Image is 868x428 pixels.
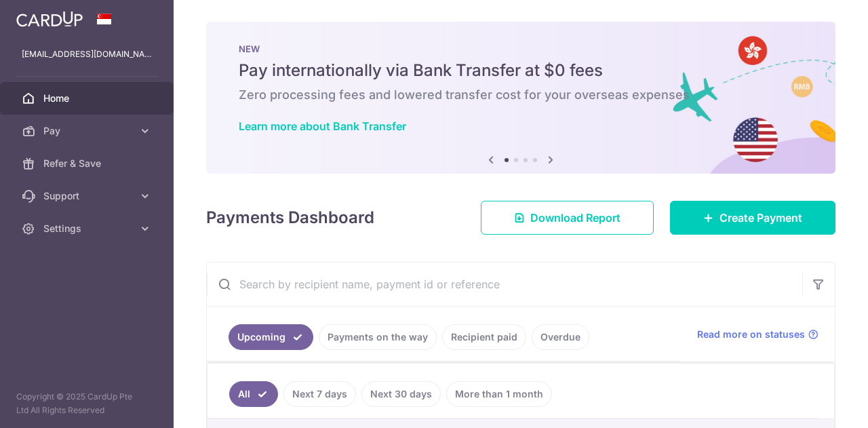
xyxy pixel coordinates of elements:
[207,262,802,306] input: Search by recipient name, payment id or reference
[719,210,802,226] span: Create Payment
[361,381,441,407] a: Next 30 days
[481,201,654,235] a: Download Report
[697,328,805,341] span: Read more on statuses
[239,60,803,81] h5: Pay internationally via Bank Transfer at $0 fees
[446,381,552,407] a: More than 1 month
[22,47,152,61] p: [EMAIL_ADDRESS][DOMAIN_NAME]
[239,87,803,103] h6: Zero processing fees and lowered transfer cost for your overseas expenses
[43,124,133,138] span: Pay
[43,189,133,203] span: Support
[43,92,133,105] span: Home
[229,324,313,350] a: Upcoming
[43,157,133,170] span: Refer & Save
[532,324,589,350] a: Overdue
[206,22,835,174] img: Bank transfer banner
[239,43,803,54] p: NEW
[283,381,356,407] a: Next 7 days
[16,11,83,27] img: CardUp
[319,324,437,350] a: Payments on the way
[442,324,526,350] a: Recipient paid
[697,328,818,341] a: Read more on statuses
[670,201,835,235] a: Create Payment
[530,210,620,226] span: Download Report
[229,381,278,407] a: All
[206,206,374,230] h4: Payments Dashboard
[43,222,133,235] span: Settings
[781,387,854,421] iframe: Opens a widget where you can find more information
[239,119,406,133] a: Learn more about Bank Transfer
